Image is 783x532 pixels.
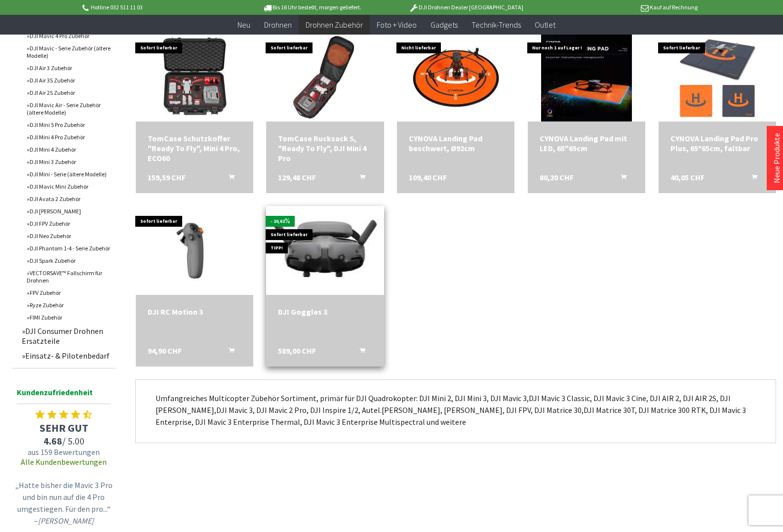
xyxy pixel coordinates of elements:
a: VECTORSAVE™ Fallschirm für Drohnen [22,267,116,286]
img: TomCase Schutzkoffer "Ready To Fly", Mini 4 Pro, ECO60 [150,33,239,122]
a: DJI Mavic Mini Zubehör [22,180,116,193]
a: DJI FPV Zubehör [22,217,116,230]
a: Alle Kundenbewertungen [21,457,107,467]
a: Neu [231,15,257,35]
span: Kundenzufriedenheit [17,386,111,404]
p: Bis 16 Uhr bestellt, morgen geliefert. [235,1,389,13]
a: CYNOVA Landing Pad beschwert, Ø92cm 109,40 CHF [409,133,503,153]
button: In den Warenkorb [348,346,371,359]
a: Drohnen [257,15,299,35]
span: / 5.00 [12,435,116,447]
button: In den Warenkorb [348,172,371,185]
img: CYNOVA Landing Pad mit LED, 65"65cm [541,33,632,122]
img: DJI RC Motion 3 [136,211,253,290]
span: 4.68 [43,435,62,447]
img: DJI Goggles 3 [243,196,408,305]
div: TomCase Schutzkoffer "Ready To Fly", Mini 4 Pro, ECO60 [148,133,241,163]
img: CYNOVA Landing Pad Pro Plus, 65*65cm, faltbar [673,33,762,122]
a: Foto + Video [370,15,424,35]
a: DJI [PERSON_NAME] [22,205,116,217]
button: In den Warenkorb [217,172,240,185]
a: FPV Zubehör [22,286,116,299]
span: Technik-Trends [471,20,521,30]
p: „Hatte bisher die Mavic 3 Pro und bin nun auf die 4 Pro umgestiegen. Für den pro...“ – [14,479,113,527]
span: aus 159 Bewertungen [12,447,116,457]
a: DJI Mini 4 Zubehör [22,143,116,156]
a: DJI Phantom 1-4 - Serie Zubehör [22,242,116,254]
a: Neue Produkte [772,133,782,183]
div: CYNOVA Landing Pad beschwert, Ø92cm [409,133,503,153]
a: CYNOVA Landing Pad Pro Plus, 65*65cm, faltbar 40,05 CHF In den Warenkorb [670,133,764,153]
div: CYNOVA Landing Pad mit LED, 65"65cm [540,133,633,153]
a: DJI Neo Zubehör [22,230,116,242]
span: Drohnen Zubehör [306,20,363,30]
a: DJI Mavic Air - Serie Zubehör (ältere Modelle) [22,99,116,119]
a: TomCase Schutzkoffer "Ready To Fly", Mini 4 Pro, ECO60 159,59 CHF In den Warenkorb [148,133,241,163]
a: DJI Air 2S Zubehör [22,86,116,99]
span: Outlet [535,20,555,30]
div: TomCase Rucksack S, "Ready To Fly", DJI Mini 4 Pro [278,133,372,163]
a: DJI Avata 2 Zubehör [22,193,116,205]
p: Kauf auf Rechnung [543,1,697,13]
a: DJI Mini 5 Pro Zubehör [22,119,116,131]
span: 109,40 CHF [409,172,447,182]
a: TomCase Rucksack S, "Ready To Fly", DJI Mini 4 Pro 129,48 CHF In den Warenkorb [278,133,372,163]
button: In den Warenkorb [217,346,240,359]
a: FIMI Zubehör [22,311,116,324]
p: Umfangreiches Multicopter Zubehör Sortiment, primär für DJI Quadrokopter: DJI Mini 2, DJI Mini 3,... [156,392,756,428]
a: DJI Spark Zubehör [22,254,116,267]
em: [PERSON_NAME] [38,516,94,526]
span: 40,05 CHF [670,172,705,182]
a: CYNOVA Landing Pad mit LED, 65"65cm 80,20 CHF In den Warenkorb [540,133,633,153]
a: DJI Air 3 Zubehör [22,62,116,74]
a: DJI Mini 4 Pro Zubehör [22,131,116,143]
a: DJI RC Motion 3 94,90 CHF In den Warenkorb [148,307,241,317]
span: 159,59 CHF [148,172,186,182]
span: Neu [237,20,250,30]
img: TomCase Rucksack S, "Ready To Fly", DJI Mini 4 Pro [280,33,369,122]
a: DJI Air 3S Zubehör [22,74,116,86]
span: 80,20 CHF [540,172,574,182]
p: Hotline 032 511 11 03 [80,1,235,13]
button: In den Warenkorb [740,172,763,185]
span: 129,48 CHF [278,172,316,182]
div: DJI Goggles 3 [278,307,372,317]
a: DJI Mavic 4 Pro Zubehör [22,30,116,42]
p: DJI Drohnen Dealer [GEOGRAPHIC_DATA] [389,1,543,13]
span: SEHR GUT [12,421,116,435]
a: DJI Mini 3 Zubehör [22,156,116,168]
span: Gadgets [431,20,458,30]
a: DJI Mavic - Serie Zubehör (ältere Modelle) [22,42,116,62]
a: Gadgets [424,15,465,35]
a: Technik-Trends [465,15,528,35]
div: DJI RC Motion 3 [148,307,241,317]
button: In den Warenkorb [609,172,632,185]
img: CYNOVA Landing Pad beschwert, Ø92cm [411,33,500,122]
span: 589,00 CHF [278,346,316,356]
a: DJI Mini - Serie (ältere Modelle) [22,168,116,180]
a: Outlet [528,15,562,35]
a: DJI Consumer Drohnen Ersatzteile [17,324,116,348]
a: DJI Goggles 3 589,00 CHF In den Warenkorb [278,307,372,317]
a: Ryze Zubehör [22,299,116,311]
span: Drohnen [264,20,292,30]
span: Foto + Video [377,20,417,30]
a: Drohnen Zubehör [299,15,370,35]
a: Einsatz- & Pilotenbedarf [17,348,116,363]
span: 94,90 CHF [148,346,182,356]
div: CYNOVA Landing Pad Pro Plus, 65*65cm, faltbar [670,133,764,153]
